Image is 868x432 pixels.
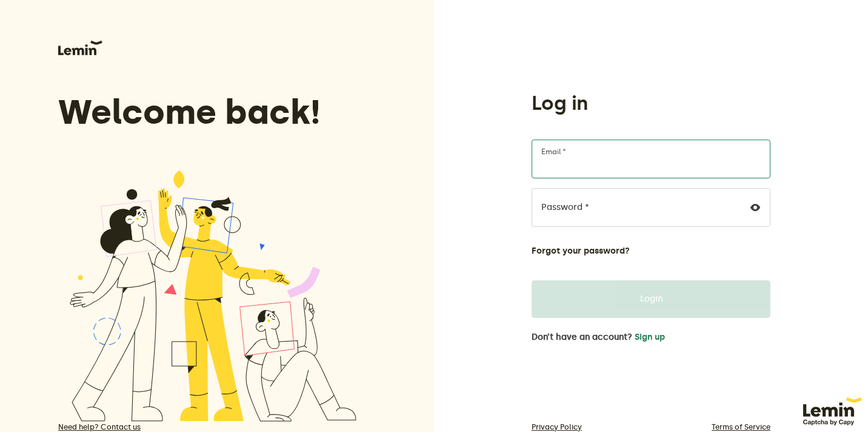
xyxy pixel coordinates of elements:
[532,140,770,178] input: Email *
[803,397,862,426] img: 63f920f45959a057750d25c1_lem1.svg
[532,246,630,256] button: Forgot your password?
[532,91,588,115] h1: Log in
[635,332,665,342] button: Sign up
[58,422,369,432] a: Need help? Contact us
[541,147,566,157] label: Email *
[532,422,582,432] a: Privacy Policy
[541,203,589,212] label: Password *
[58,41,102,55] img: Lemin logo
[712,422,770,432] a: Terms of Service
[532,280,770,318] button: Login
[58,93,369,132] h3: Welcome back!
[532,332,632,342] span: Don’t have an account?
